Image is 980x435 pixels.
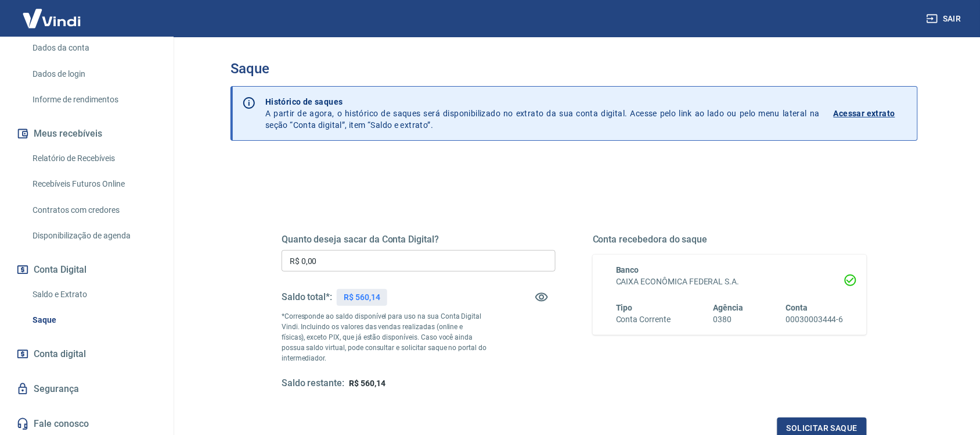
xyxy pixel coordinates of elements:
[34,346,86,362] span: Conta digital
[230,60,918,77] h3: Saque
[265,96,820,108] p: Histórico de saques
[28,198,160,222] a: Contratos com credores
[28,224,160,248] a: Disponibilização de agenda
[28,62,160,86] a: Dados de login
[786,313,844,326] h6: 00030003444-6
[28,308,160,332] a: Saque
[616,276,844,288] h6: CAIXA ECONÔMICA FEDERAL S.A.
[344,291,380,304] p: R$ 560,14
[14,341,160,367] a: Conta digital
[786,303,808,312] span: Conta
[282,311,487,363] p: *Corresponde ao saldo disponível para uso na sua Conta Digital Vindi. Incluindo os valores das ve...
[14,1,89,36] img: Vindi
[616,265,639,274] span: Banco
[616,313,671,326] h6: Conta Corrente
[28,88,160,112] a: Informe de rendimentos
[714,303,744,312] span: Agência
[349,379,385,388] span: R$ 560,14
[593,234,867,245] h5: Conta recebedora do saque
[834,96,908,131] a: Acessar extrato
[282,291,332,303] h5: Saldo total*:
[14,257,160,283] button: Conta Digital
[282,234,556,245] h5: Quanto deseja sacar da Conta Digital?
[616,303,633,312] span: Tipo
[28,172,160,196] a: Recebíveis Futuros Online
[14,376,160,402] a: Segurança
[28,147,160,170] a: Relatório de Recebíveis
[924,8,966,30] button: Sair
[28,283,160,306] a: Saldo e Extrato
[834,108,895,119] p: Acessar extrato
[714,313,744,326] h6: 0380
[282,377,344,390] h5: Saldo restante:
[28,36,160,60] a: Dados da conta
[265,96,820,131] p: A partir de agora, o histórico de saques será disponibilizado no extrato da sua conta digital. Ac...
[14,121,160,147] button: Meus recebíveis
